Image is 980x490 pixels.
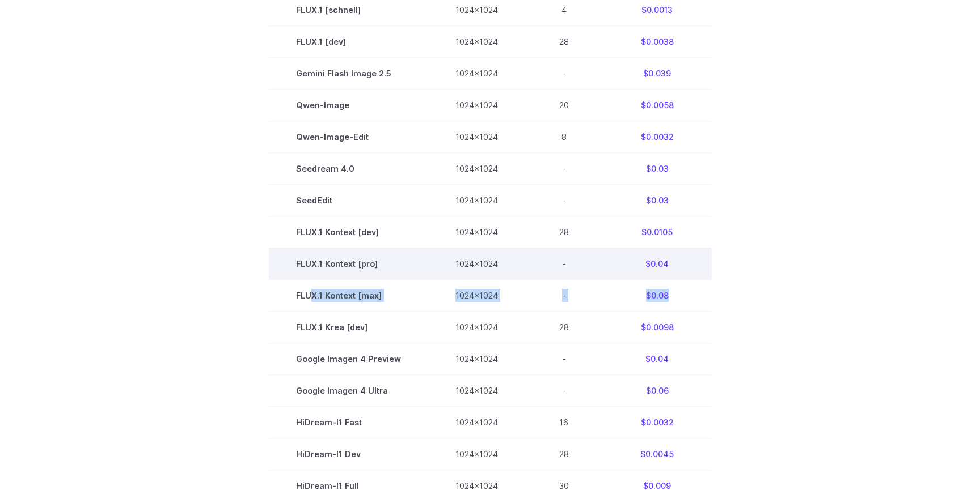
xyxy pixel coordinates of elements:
[603,25,712,57] td: $0.0038
[525,438,603,470] td: 28
[269,89,428,121] td: Qwen-Image
[269,121,428,152] td: Qwen-Image-Edit
[428,438,525,470] td: 1024x1024
[428,121,525,152] td: 1024x1024
[428,248,525,279] td: 1024x1024
[269,407,428,438] td: HiDream-I1 Fast
[603,152,712,184] td: $0.03
[269,375,428,407] td: Google Imagen 4 Ultra
[428,407,525,438] td: 1024x1024
[269,152,428,184] td: Seedream 4.0
[525,57,603,89] td: -
[269,279,428,311] td: FLUX.1 Kontext [max]
[428,375,525,407] td: 1024x1024
[525,184,603,216] td: -
[269,312,428,343] td: FLUX.1 Krea [dev]
[269,248,428,279] td: FLUX.1 Kontext [pro]
[428,216,525,248] td: 1024x1024
[525,343,603,375] td: -
[603,89,712,121] td: $0.0058
[525,248,603,279] td: -
[603,184,712,216] td: $0.03
[269,343,428,375] td: Google Imagen 4 Preview
[603,407,712,438] td: $0.0032
[525,121,603,152] td: 8
[296,67,401,80] span: Gemini Flash Image 2.5
[603,312,712,343] td: $0.0098
[603,57,712,89] td: $0.039
[603,216,712,248] td: $0.0105
[525,25,603,57] td: 28
[603,121,712,152] td: $0.0032
[525,216,603,248] td: 28
[428,312,525,343] td: 1024x1024
[603,279,712,311] td: $0.08
[603,343,712,375] td: $0.04
[269,184,428,216] td: SeedEdit
[428,279,525,311] td: 1024x1024
[428,57,525,89] td: 1024x1024
[428,343,525,375] td: 1024x1024
[428,89,525,121] td: 1024x1024
[525,279,603,311] td: -
[525,375,603,407] td: -
[428,152,525,184] td: 1024x1024
[269,25,428,57] td: FLUX.1 [dev]
[428,25,525,57] td: 1024x1024
[603,248,712,279] td: $0.04
[428,184,525,216] td: 1024x1024
[525,312,603,343] td: 28
[525,89,603,121] td: 20
[525,407,603,438] td: 16
[603,438,712,470] td: $0.0045
[269,438,428,470] td: HiDream-I1 Dev
[603,375,712,407] td: $0.06
[525,152,603,184] td: -
[269,216,428,248] td: FLUX.1 Kontext [dev]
